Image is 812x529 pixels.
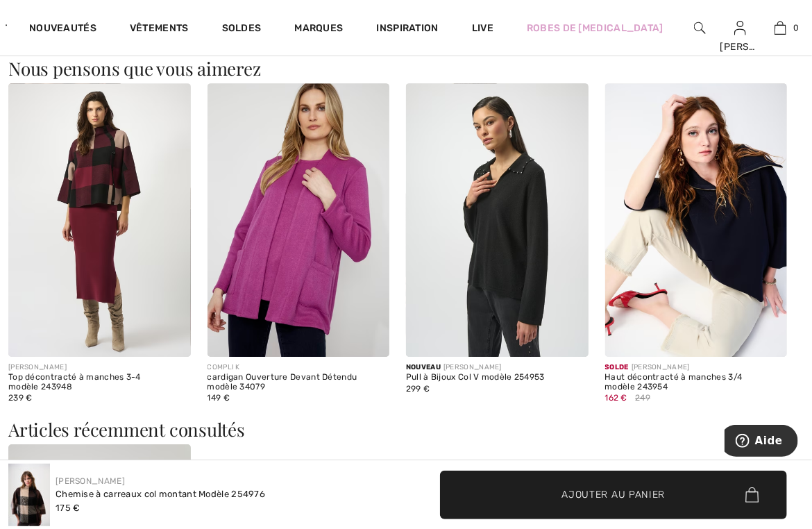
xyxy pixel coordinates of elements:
[720,40,760,54] div: [PERSON_NAME]
[29,22,96,37] a: Nouveautés
[8,83,191,357] img: Top décontracté à manches 3-4 modèle 243948
[56,487,265,501] div: Chemise à carreaux col montant Modèle 254976
[605,393,628,403] span: 162 €
[208,362,390,373] div: COMPLI K
[56,476,125,486] a: [PERSON_NAME]
[635,392,650,404] span: 249
[527,21,663,35] a: Robes de [MEDICAL_DATA]
[56,503,81,513] span: 175 €
[406,384,430,394] span: 299 €
[725,425,798,460] iframe: Ouvre un widget dans lequel vous pouvez trouver plus d’informations
[8,362,191,373] div: [PERSON_NAME]
[472,21,493,35] a: Live
[8,393,33,403] span: 239 €
[208,373,390,392] div: cardigan Ouverture Devant Détendu modèle 34079
[745,487,759,503] img: Bag.svg
[406,83,589,357] img: Pull à Bijoux Col V modèle 254953
[222,22,262,37] a: Soldes
[8,421,804,439] h3: Articles récemment consultés
[734,21,746,34] a: Se connecter
[562,487,666,502] span: Ajouter au panier
[694,19,706,36] img: recherche
[605,363,629,371] span: Solde
[130,22,189,37] a: Vêtements
[761,19,800,36] a: 0
[440,471,787,519] button: Ajouter au panier
[605,83,788,357] img: Haut décontracté à manches 3/4 modèle 243954
[8,373,191,392] div: Top décontracté à manches 3-4 modèle 243948
[294,22,343,37] a: Marques
[605,362,788,373] div: [PERSON_NAME]
[8,464,50,526] img: Chemise &agrave; Carreaux Col Montant mod&egrave;le 254976
[8,60,804,78] h3: Nous pensons que vous aimerez
[605,373,788,392] div: Haut décontracté à manches 3/4 modèle 243954
[734,19,746,36] img: Mes infos
[406,363,441,371] span: Nouveau
[775,19,786,36] img: Mon panier
[406,362,589,373] div: [PERSON_NAME]
[793,22,799,34] span: 0
[6,11,7,39] img: 1ère Avenue
[406,373,589,383] div: Pull à Bijoux Col V modèle 254953
[208,393,230,403] span: 149 €
[377,22,439,37] span: Inspiration
[208,83,390,357] img: cardigan Ouverture Devant Détendu modèle 34079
